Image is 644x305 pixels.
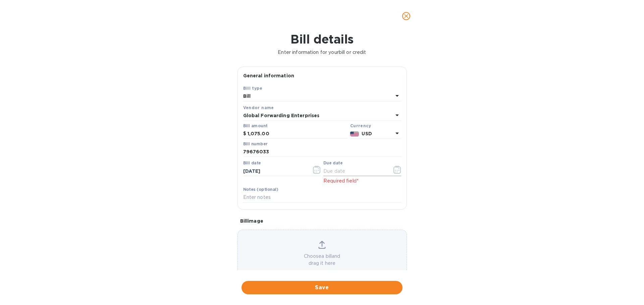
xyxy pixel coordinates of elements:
[5,49,639,56] p: Enter information for your bill or credit
[243,161,261,165] label: Bill date
[243,113,320,118] b: Global Forwarding Enterprises
[241,281,402,294] button: Save
[323,166,387,176] input: Due date
[323,161,342,165] label: Due date
[243,193,401,203] input: Enter notes
[243,124,267,128] label: Bill amount
[362,131,372,136] b: USD
[398,8,414,24] button: close
[243,105,274,110] b: Vendor name
[243,187,278,192] label: Notes (optional)
[243,73,294,78] b: General information
[247,284,397,292] span: Save
[5,32,639,46] h1: Bill details
[323,177,401,184] p: Required field*
[350,123,371,128] b: Currency
[243,147,401,157] input: Enter bill number
[240,218,404,224] p: Bill image
[243,93,251,99] b: Bill
[248,129,347,139] input: $ Enter bill amount
[243,166,307,176] input: Select date
[243,86,263,91] b: Bill type
[243,142,267,146] label: Bill number
[350,132,359,136] img: USD
[238,253,407,267] p: Choose a bill and drag it here
[243,129,248,139] div: $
